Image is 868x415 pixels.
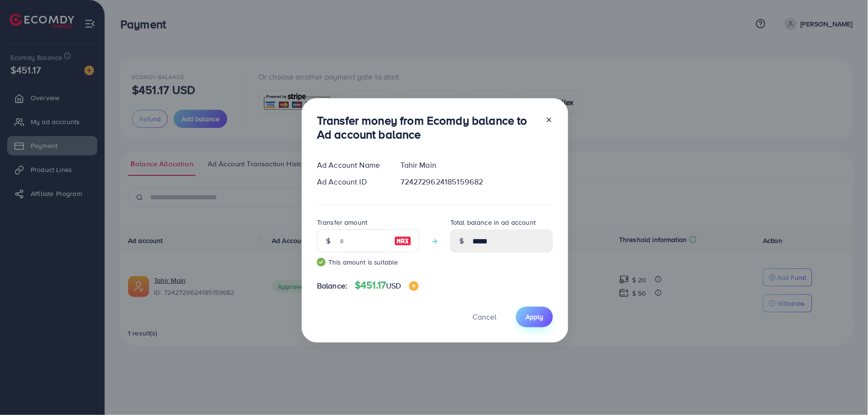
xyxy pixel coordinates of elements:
[516,307,553,327] button: Apply
[409,281,419,291] img: image
[450,218,536,227] label: Total balance in ad account
[526,312,543,322] span: Apply
[386,280,401,291] span: USD
[394,235,411,247] img: image
[309,176,393,187] div: Ad Account ID
[472,311,496,322] span: Cancel
[317,218,367,227] label: Transfer amount
[393,176,561,187] div: 7242729624185159682
[827,372,861,408] iframe: Chat
[460,307,508,327] button: Cancel
[393,160,561,171] div: Tahir Main
[355,279,419,291] h4: $451.17
[309,160,393,171] div: Ad Account Name
[317,258,326,266] img: guide
[317,280,347,291] span: Balance:
[317,114,538,141] h3: Transfer money from Ecomdy balance to Ad account balance
[317,257,420,267] small: This amount is suitable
